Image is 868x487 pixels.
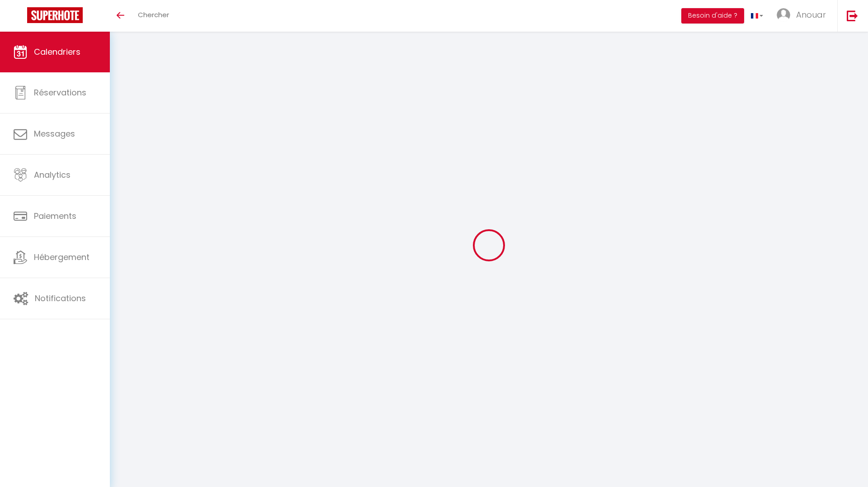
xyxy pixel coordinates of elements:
span: Anouar [796,9,826,20]
span: Calendriers [34,46,80,57]
span: Chercher [138,10,169,19]
button: Besoin d'aide ? [681,8,744,24]
span: Notifications [35,293,86,304]
img: logout [847,10,858,21]
span: Messages [34,128,75,139]
span: Hébergement [34,251,90,263]
span: Paiements [34,210,76,222]
img: ... [777,8,790,22]
img: Super Booking [27,7,83,23]
span: Analytics [34,169,71,180]
span: Réservations [34,87,86,98]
